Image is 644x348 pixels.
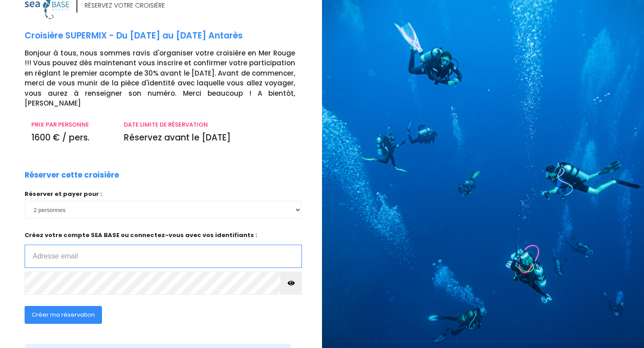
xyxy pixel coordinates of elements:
span: Créer ma réservation [32,310,95,319]
p: Créez votre compte SEA BASE ou connectez-vous avec vos identifiants : [25,231,302,268]
p: PRIX PAR PERSONNE [31,120,110,129]
p: DATE LIMITE DE RÉSERVATION [124,120,295,129]
p: Réserver cette croisière [25,170,119,181]
p: Bonjour à tous, nous sommes ravis d'organiser votre croisière en Mer Rouge !!! Vous pouvez dès ma... [25,48,315,109]
p: Réservez avant le [DATE] [124,132,295,144]
p: Réserver et payer pour : [25,190,302,199]
div: RÉSERVEZ VOTRE CROISIÈRE [85,1,165,10]
input: Adresse email [25,245,302,268]
p: Croisière SUPERMIX - Du [DATE] au [DATE] Antarès [25,30,315,42]
button: Créer ma réservation [25,306,102,324]
p: 1600 € / pers. [31,132,110,144]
